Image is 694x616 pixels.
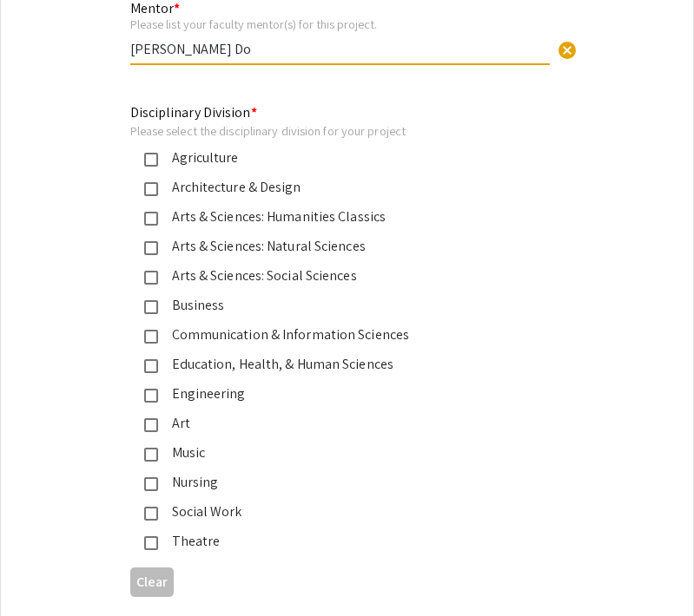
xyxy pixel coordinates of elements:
div: Engineering [158,383,523,404]
div: Architecture & Design [158,177,523,198]
div: Theatre [158,531,523,552]
div: Please select the disciplinary division for your project [130,123,537,139]
div: Social Work [158,501,523,522]
input: Type Here [130,40,550,58]
div: Arts & Sciences: Humanities Classics [158,206,523,227]
div: Education, Health, & Human Sciences [158,354,523,375]
div: Nursing [158,472,523,493]
div: Music [158,442,523,463]
div: Arts & Sciences: Natural Sciences [158,236,523,257]
div: Communication & Information Sciences [158,324,523,345]
div: Please list your faculty mentor(s) for this project. [130,16,550,32]
iframe: Chat [13,538,74,603]
button: Clear [130,567,174,596]
span: cancel [557,40,578,61]
button: Clear [550,32,585,67]
div: Business [158,295,523,316]
mat-label: Disciplinary Division [130,103,257,121]
div: Arts & Sciences: Social Sciences [158,265,523,286]
div: Agriculture [158,147,523,168]
div: Art [158,413,523,434]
